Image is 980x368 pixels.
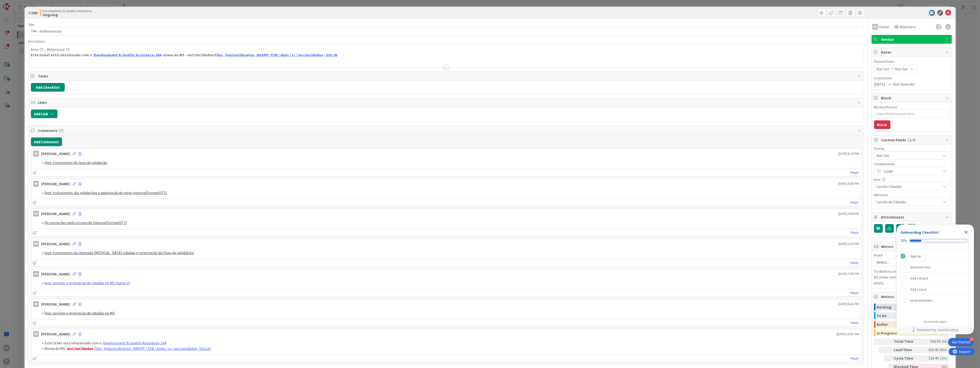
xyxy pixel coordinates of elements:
[33,181,39,187] div: RB
[874,120,890,129] button: Block
[38,73,855,79] span: Tasks
[893,81,915,87] span: Not Done Yet
[874,59,949,64] span: Planned Dates
[910,286,926,292] div: Add a Card
[45,190,167,195] a: feat: tratamento das validações e adaptação do novo InternalFormatDTO
[884,168,938,174] span: Large
[851,355,859,361] a: Reply
[874,253,883,257] span: Board
[923,347,947,353] div: 42d 4h 43m
[881,49,943,55] span: Dates
[899,295,972,306] div: Invite Members is incomplete.
[41,301,70,307] div: [PERSON_NAME]
[32,10,38,15] b: 268
[962,228,970,236] div: Close Checklist
[59,128,64,133] span: ( 7 )
[881,137,943,143] span: Custom Fields
[877,66,889,72] span: Not Set
[43,9,92,13] span: Development & Quality Assurance
[41,331,70,337] div: [PERSON_NAME]
[28,22,35,27] label: Title
[28,39,45,43] span: Description
[899,273,972,284] div: Add a Board is incomplete.
[41,241,70,247] div: [PERSON_NAME]
[28,27,864,35] input: type card name here...
[877,183,938,190] span: Cartão Cidadão
[874,178,949,181] div: Area
[897,225,974,334] div: Checklist Container
[881,36,943,42] span: Serviço
[897,249,974,317] div: Checklist items
[910,298,933,303] div: Invite Members
[851,199,859,205] a: Reply
[924,320,947,324] div: Do not show again
[894,355,921,362] div: Cycle Time
[215,53,338,57] a: Files · feature/develop · NASPP / ESB / Apps / cc / wscriacidadao · GitLab
[881,214,943,220] span: Attachments
[877,304,929,310] div: Backlog
[877,330,929,336] div: In Progress
[917,327,958,333] span: Powered by UserGuiding
[28,10,38,16] span: ID
[874,81,886,87] span: [DATE]
[43,13,92,17] b: Ongoing
[839,301,859,307] span: [DATE] 6:41 PM
[39,340,859,346] li: Este ticket está relacionado com o :
[874,76,949,81] span: Actual Dates
[910,264,931,270] div: Welcome Tour
[851,260,859,266] a: Reply
[851,170,859,176] a: Reply
[31,53,338,57] strong: Este ticket está relacionado com o : - nome do MS - wsCriaCidadao:
[33,271,39,277] div: RB
[837,332,859,337] span: [DATE] 10:01 AM
[900,24,916,30] span: Watchers
[67,346,94,351] strong: wsCriaCidadao
[894,338,921,345] div: Total Time
[877,152,938,159] span: Not Set
[10,1,22,7] span: Support
[874,147,949,150] div: Priority
[33,331,39,337] div: RB
[872,24,878,30] div: RB
[851,320,859,326] a: Reply
[899,326,972,334] a: Powered by UserGuiding
[31,137,62,146] button: Add Comment
[839,271,859,276] span: [DATE] 7:58 PM
[901,239,907,243] div: 20%
[910,275,928,281] div: Add a Board
[895,66,908,72] span: Not Set
[38,128,855,133] span: Comments
[33,211,39,217] div: RB
[894,347,921,353] div: Lead Time
[94,346,211,351] a: Files · feature/develop · NASPP / ESB / Apps / cc / wscriacidadao · GitLab
[874,193,949,197] div: Milestone
[41,271,70,277] div: [PERSON_NAME]
[33,301,39,307] div: RB
[874,162,949,166] div: Complexidade
[41,181,70,187] div: [PERSON_NAME]
[851,290,859,296] a: Reply
[839,151,859,156] span: [DATE] 8:23 PM
[899,284,972,295] div: Add a Card is incomplete.
[839,211,859,216] span: [DATE] 9:06 PM
[41,211,70,217] div: [PERSON_NAME]
[31,109,57,118] button: Add Link
[881,294,943,300] span: Metrics
[877,312,933,319] div: To Do
[901,239,970,243] div: Checklist progress: 20%
[948,338,974,346] div: Open Get Started checklist, remaining modules: 4
[899,251,972,261] div: Sign Up is complete.
[839,241,859,246] span: [DATE] 6:20 PM
[923,338,947,345] div: 59d 9h 2m
[881,244,943,249] span: Mirrors
[45,280,130,285] a: feat: acoplar a renovação de cidadão no MS (parte 2)
[874,268,949,286] p: To delete a mirror card, just delete the card. All other mirrored cards will continue to exists.
[952,340,970,345] div: Get Started
[45,311,115,315] a: feat: acoplar a renovação de cidadão no MS
[879,24,890,30] span: Owner
[970,337,974,341] div: 4
[45,250,194,255] a: feat: tratamento da chamada [MEDICAL_DATA] cidadao e construção do fluxo do validation
[31,47,861,52] p: Area: CC - Miliestone: CC
[39,346,859,351] li: Nome do MS - :
[839,181,859,186] span: [DATE] 6:40 PM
